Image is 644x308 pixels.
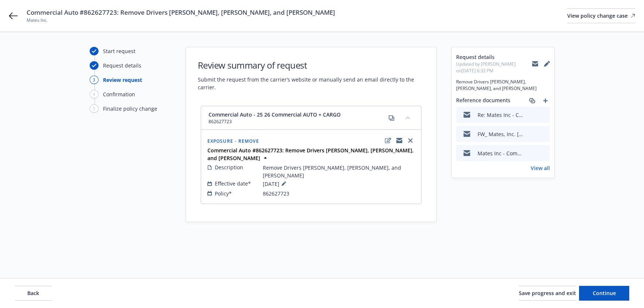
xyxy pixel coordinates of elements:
div: Commercial Auto - 25 26 Commercial AUTO + CARGO862627723copycollapse content [201,106,421,130]
a: add [541,96,550,105]
div: Confirmation [103,90,135,98]
button: preview file [540,130,547,138]
span: Mates Inc. [27,17,335,24]
div: Request details [103,62,141,69]
a: View all [531,164,550,172]
a: copy [387,114,396,122]
button: download file [528,111,534,119]
span: Exposure - Remove [207,138,259,144]
strong: Commercial Auto #862627723: Remove Drivers [PERSON_NAME], [PERSON_NAME], and [PERSON_NAME] [207,147,414,162]
button: Save progress and exit [519,286,576,301]
span: Remove Drivers [PERSON_NAME], [PERSON_NAME], and [PERSON_NAME] [456,79,550,92]
button: preview file [540,149,547,157]
div: Start request [103,47,135,55]
div: View policy change case [567,9,635,23]
span: Commercial Auto #862627723: Remove Drivers [PERSON_NAME], [PERSON_NAME], and [PERSON_NAME] [27,8,335,17]
div: 4 [90,90,99,98]
div: Review request [103,76,142,84]
span: Description [215,163,243,171]
a: View policy change case [567,8,635,23]
a: copyLogging [395,136,404,145]
a: close [406,136,415,145]
span: Effective date* [215,180,251,187]
span: Commercial Auto - 25 26 Commercial AUTO + CARGO [209,111,341,118]
a: edit [384,136,393,145]
a: associate [528,96,537,105]
span: Continue [593,290,616,297]
span: Back [27,290,39,297]
div: Finalize policy change [103,105,157,113]
span: Save progress and exit [519,290,576,297]
h1: Review summary of request [198,59,424,71]
span: 862627723 [209,118,341,125]
span: Request details [456,53,532,61]
div: FW_ Mates, Inc. [DATE] Renewal.eml [478,130,526,138]
span: [DATE] [263,179,288,188]
div: 3 [90,76,99,84]
span: Submit the request from the carrier’s website or manually send an email directly to the carrier. [198,76,424,91]
button: Continue [579,286,629,301]
button: preview file [540,111,547,119]
div: 5 [90,104,99,113]
span: Policy* [215,190,232,197]
span: Remove Drivers [PERSON_NAME], [PERSON_NAME], and [PERSON_NAME] [263,164,415,179]
div: Re: Mates Inc - Commercial Auto #862627723: Remove Drivers [PERSON_NAME], [PERSON_NAME], and [PER... [478,111,526,119]
button: download file [528,149,534,157]
div: Mates Inc - Commercial Auto #862627723: Remove Drivers [PERSON_NAME], [PERSON_NAME], and [PERSON_... [478,149,526,157]
span: Reference documents [456,96,510,105]
button: collapse content [402,112,414,124]
button: Back [15,286,52,301]
span: Updated by [PERSON_NAME] on [DATE] 6:32 PM [456,61,532,74]
button: download file [528,130,534,138]
span: 862627723 [263,190,289,197]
